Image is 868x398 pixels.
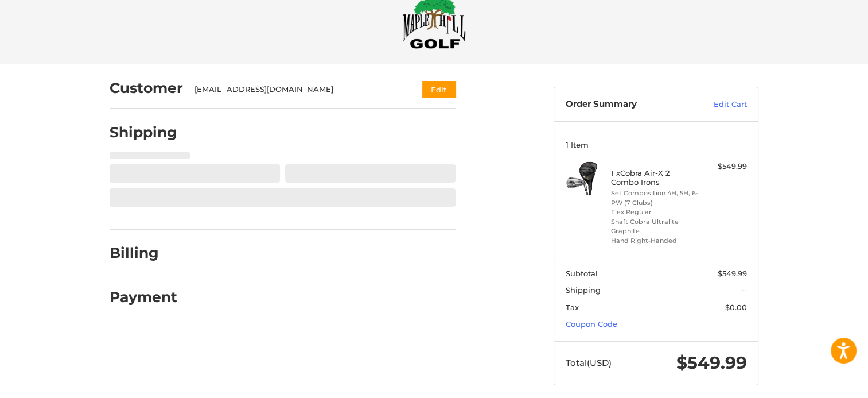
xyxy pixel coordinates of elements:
[566,285,601,295] span: Shipping
[741,285,747,295] span: --
[611,168,699,187] h4: 1 x Cobra Air-X 2 Combo Irons
[110,123,177,141] h2: Shipping
[566,303,579,312] span: Tax
[566,269,598,278] span: Subtotal
[566,99,689,110] h3: Order Summary
[566,140,747,149] h3: 1 Item
[702,161,747,172] div: $549.99
[566,357,612,368] span: Total (USD)
[566,319,617,329] a: Coupon Code
[611,217,699,236] li: Shaft Cobra Ultralite Graphite
[110,244,177,262] h2: Billing
[718,269,747,278] span: $549.99
[676,352,747,373] span: $549.99
[725,303,747,312] span: $0.00
[611,207,699,217] li: Flex Regular
[611,188,699,207] li: Set Composition 4H, 5H, 6-PW (7 Clubs)
[689,99,747,110] a: Edit Cart
[110,288,177,306] h2: Payment
[194,84,400,95] div: [EMAIL_ADDRESS][DOMAIN_NAME]
[110,79,183,97] h2: Customer
[611,236,699,246] li: Hand Right-Handed
[422,81,456,98] button: Edit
